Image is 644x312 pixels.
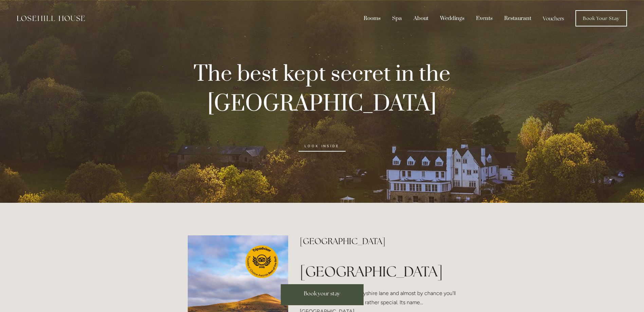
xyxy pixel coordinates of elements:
[575,10,627,26] a: Book Your Stay
[304,290,340,297] span: Book your stay
[358,12,386,25] div: Rooms
[538,12,569,25] a: Vouchers
[471,12,498,25] div: Events
[387,12,407,25] div: Spa
[281,284,364,305] a: Book your stay
[300,235,456,247] h2: [GEOGRAPHIC_DATA]
[194,60,455,118] strong: The best kept secret in the [GEOGRAPHIC_DATA]
[298,141,345,152] a: look inside
[17,16,85,21] img: Losehill House
[408,12,434,25] div: About
[499,12,536,25] div: Restaurant
[300,261,456,281] h1: [GEOGRAPHIC_DATA]
[435,12,470,25] div: Weddings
